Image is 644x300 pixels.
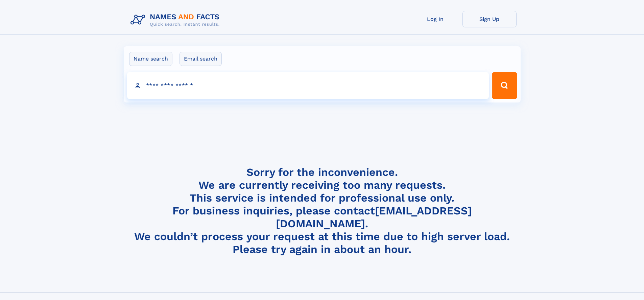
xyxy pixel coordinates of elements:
[492,72,517,99] button: Search Button
[180,52,222,66] label: Email search
[408,11,462,27] a: Log In
[128,166,517,256] h4: Sorry for the inconvenience. We are currently receiving too many requests. This service is intend...
[276,204,472,230] a: [EMAIL_ADDRESS][DOMAIN_NAME]
[127,72,489,99] input: search input
[129,52,172,66] label: Name search
[128,11,225,29] img: Logo Names and Facts
[462,11,517,27] a: Sign Up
